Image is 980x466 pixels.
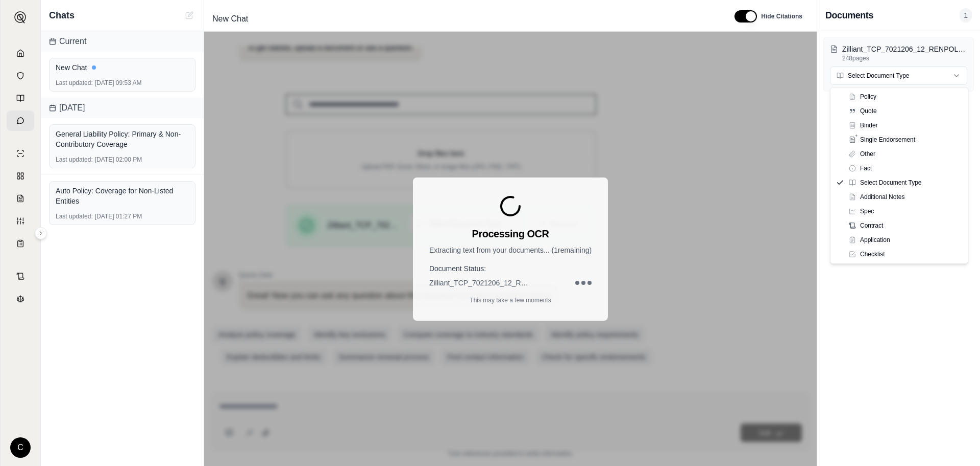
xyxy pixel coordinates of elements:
span: Additional Notes [860,193,904,201]
span: Policy [860,93,876,101]
span: Contract [860,221,883,230]
span: Select Document Type [860,179,922,187]
span: Fact [860,164,872,172]
span: Spec [860,207,874,215]
span: Other [860,150,875,158]
span: Application [860,236,890,244]
span: Quote [860,107,877,115]
span: Binder [860,121,878,129]
span: Checklist [860,250,885,258]
span: Single Endorsement [860,136,915,144]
